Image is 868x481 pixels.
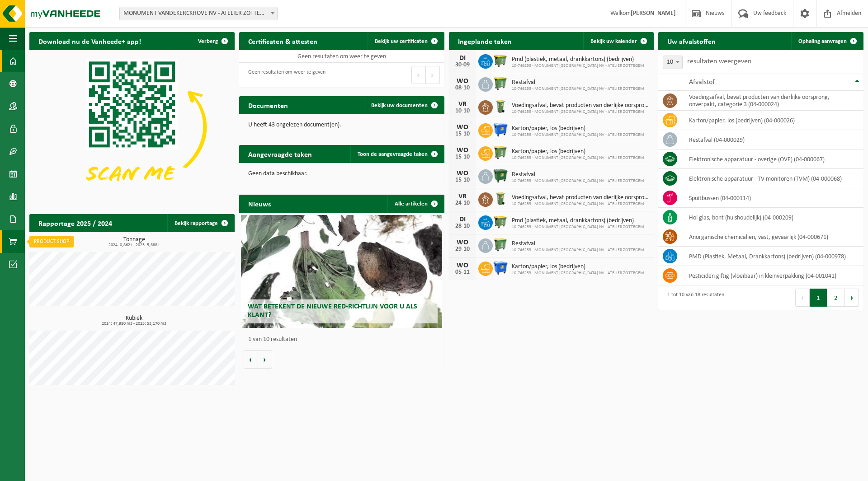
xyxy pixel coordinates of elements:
td: pesticiden giftig (vloeibaar) in kleinverpakking (04-001041) [682,266,863,285]
img: WB-0770-HPE-GN-50 [493,76,508,91]
span: 10-746253 - MONUMENT [GEOGRAPHIC_DATA] NV - ATELIER ZOTTEGEM [512,63,644,69]
div: 29-10 [453,246,472,252]
span: Wat betekent de nieuwe RED-richtlijn voor u als klant? [248,303,417,319]
button: Previous [411,66,426,84]
span: Restafval [512,79,644,86]
h2: Certificaten & attesten [239,32,326,50]
div: WO [453,147,472,154]
span: Karton/papier, los (bedrijven) [512,263,644,271]
button: Verberg [191,32,234,50]
h3: Tonnage [34,237,235,248]
img: Download de VHEPlus App [29,50,235,204]
td: hol glas, bont (huishoudelijk) (04-000209) [682,208,863,227]
p: U heeft 43 ongelezen document(en). [248,122,435,128]
a: Bekijk rapportage [167,214,234,232]
div: 30-09 [453,62,472,68]
p: 1 van 10 resultaten [248,336,440,343]
img: WB-1100-HPE-GN-01 [493,168,508,183]
h2: Documenten [239,96,297,114]
img: WB-1100-HPE-GN-50 [493,53,508,68]
span: Afvalstof [689,79,715,86]
h2: Ingeplande taken [449,32,521,50]
span: 10-746253 - MONUMENT [GEOGRAPHIC_DATA] NV - ATELIER ZOTTEGEM [512,132,644,138]
span: 2024: 47,980 m3 - 2025: 53,170 m3 [34,322,235,326]
div: VR [453,101,472,108]
span: Pmd (plastiek, metaal, drankkartons) (bedrijven) [512,56,644,63]
p: Geen data beschikbaar. [248,171,435,177]
div: VR [453,193,472,200]
span: 10-746253 - MONUMENT [GEOGRAPHIC_DATA] NV - ATELIER ZOTTEGEM [512,271,644,276]
span: Bekijk uw kalender [590,38,637,44]
div: 15-10 [453,131,472,137]
div: WO [453,170,472,177]
span: Karton/papier, los (bedrijven) [512,125,644,132]
h2: Download nu de Vanheede+ app! [29,32,150,50]
div: 15-10 [453,154,472,160]
span: Bekijk uw certificaten [375,38,428,44]
span: Pmd (plastiek, metaal, drankkartons) (bedrijven) [512,217,644,224]
a: Bekijk uw documenten [364,96,443,114]
h2: Uw afvalstoffen [658,32,725,50]
button: Volgende [258,350,272,369]
span: 2024: 0,862 t - 2025: 5,888 t [34,243,235,248]
td: elektronische apparatuur - TV-monitoren (TVM) (04-000068) [682,169,863,188]
div: 1 tot 10 van 18 resultaten [663,288,724,308]
div: 15-10 [453,177,472,183]
button: 1 [810,289,827,307]
img: WB-0770-HPE-GN-50 [493,237,508,252]
span: 10-746253 - MONUMENT [GEOGRAPHIC_DATA] NV - ATELIER ZOTTEGEM [512,86,644,92]
span: 10-746253 - MONUMENT [GEOGRAPHIC_DATA] NV - ATELIER ZOTTEGEM [512,224,644,230]
div: 24-10 [453,200,472,206]
img: WB-0140-HPE-GN-50 [493,99,508,114]
div: WO [453,78,472,85]
span: 10 [663,56,682,69]
span: 10-746253 - MONUMENT [GEOGRAPHIC_DATA] NV - ATELIER ZOTTEGEM [512,248,644,253]
div: WO [453,262,472,269]
div: WO [453,239,472,246]
div: 10-10 [453,108,472,114]
button: 2 [827,289,845,307]
div: DI [453,55,472,62]
h3: Kubiek [34,315,235,326]
td: karton/papier, los (bedrijven) (04-000026) [682,111,863,130]
label: resultaten weergeven [687,58,751,65]
span: Restafval [512,240,644,248]
span: Karton/papier, los (bedrijven) [512,148,644,155]
button: Next [845,289,859,307]
img: WB-1100-HPE-GN-50 [493,214,508,229]
img: WB-0140-HPE-GN-50 [493,191,508,206]
span: Toon de aangevraagde taken [358,151,428,157]
a: Bekijk uw kalender [583,32,653,50]
span: MONUMENT VANDEKERCKHOVE NV - ATELIER ZOTTEGEM - 10-746253 [119,7,278,20]
div: WO [453,124,472,131]
td: restafval (04-000029) [682,130,863,149]
strong: [PERSON_NAME] [631,10,676,17]
span: 10-746253 - MONUMENT [GEOGRAPHIC_DATA] NV - ATELIER ZOTTEGEM [512,201,650,207]
span: 10-746253 - MONUMENT [GEOGRAPHIC_DATA] NV - ATELIER ZOTTEGEM [512,109,650,115]
td: Geen resultaten om weer te geven [239,50,444,63]
img: WB-1100-HPE-BE-01 [493,260,508,276]
a: Bekijk uw certificaten [368,32,443,50]
span: Voedingsafval, bevat producten van dierlijke oorsprong, onverpakt, categorie 3 [512,194,650,201]
td: spuitbussen (04-000114) [682,188,863,208]
a: Toon de aangevraagde taken [350,145,443,163]
span: Restafval [512,171,644,178]
span: Verberg [198,38,218,44]
td: elektronische apparatuur - overige (OVE) (04-000067) [682,149,863,169]
button: Next [426,66,440,84]
td: voedingsafval, bevat producten van dierlijke oorsprong, onverpakt, categorie 3 (04-000024) [682,91,863,111]
span: Bekijk uw documenten [371,103,428,108]
span: 10-746253 - MONUMENT [GEOGRAPHIC_DATA] NV - ATELIER ZOTTEGEM [512,178,644,184]
h2: Nieuws [239,195,280,212]
div: Geen resultaten om weer te geven [244,65,325,85]
div: 28-10 [453,223,472,229]
button: Vorige [244,350,258,369]
a: Ophaling aanvragen [791,32,863,50]
div: 05-11 [453,269,472,276]
button: Previous [795,289,810,307]
span: MONUMENT VANDEKERCKHOVE NV - ATELIER ZOTTEGEM - 10-746253 [120,7,277,20]
h2: Aangevraagde taken [239,145,321,163]
td: anorganische chemicaliën, vast, gevaarlijk (04-000671) [682,227,863,247]
span: 10-746253 - MONUMENT [GEOGRAPHIC_DATA] NV - ATELIER ZOTTEGEM [512,155,644,161]
a: Alle artikelen [387,195,443,213]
